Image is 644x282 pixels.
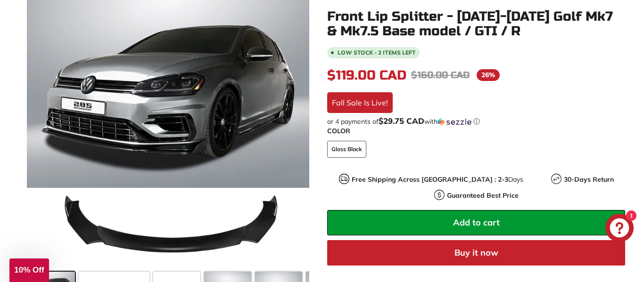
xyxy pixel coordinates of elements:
[327,9,625,39] h1: Front Lip Splitter - [DATE]-[DATE] Golf Mk7 & Mk7.5 Base model / GTI / R
[603,214,636,244] inbox-online-store-chat: Shopify online store chat
[352,175,523,185] p: Days
[327,117,625,126] div: or 4 payments of with
[327,92,393,113] div: Fall Sale Is Live!
[327,210,625,235] button: Add to cart
[327,117,625,126] div: or 4 payments of$29.75 CADwithSezzle Click to learn more about Sezzle
[327,240,625,266] button: Buy it now
[564,175,614,184] strong: 30-Days Return
[327,67,406,83] span: $119.00 CAD
[338,50,416,56] span: Low stock - 2 items left
[352,175,508,184] strong: Free Shipping Across [GEOGRAPHIC_DATA] : 2-3
[438,118,471,126] img: Sezzle
[453,217,500,228] span: Add to cart
[327,126,625,136] label: COLOR
[477,69,500,81] span: 26%
[447,191,519,200] strong: Guaranteed Best Price
[379,116,424,126] span: $29.75 CAD
[14,266,44,274] span: 10% Off
[9,258,49,282] div: 10% Off
[411,69,470,81] span: $160.00 CAD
